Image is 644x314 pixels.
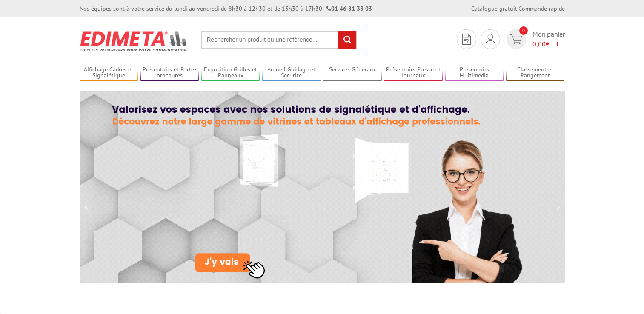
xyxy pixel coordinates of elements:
[462,34,471,45] img: devis rapide
[504,29,565,49] a: devis rapide 0 Mon panier 0,00€ HT
[506,66,565,80] a: Classement et Rangement
[510,34,522,44] img: devis rapide
[262,66,321,80] a: Accueil Guidage et Sécurité
[518,5,565,12] a: Commande rapide
[201,66,260,80] a: Exposition Grilles et Panneaux
[140,66,199,80] a: Présentoirs et Porte-brochures
[80,4,372,13] div: Nos équipes sont à votre service du lundi au vendredi de 8h30 à 12h30 et de 13h30 à 17h30
[384,66,443,80] a: Présentoirs Presse et Journaux
[471,4,565,13] div: |
[201,31,357,49] input: Rechercher un produit ou une référence...
[532,29,565,49] span: Mon panier
[80,66,138,80] a: Affichage Cadres et Signalétique
[532,39,565,49] span: € HT
[80,26,188,57] img: Présentoir, panneau, stand - Edimeta - PLV, affichage, mobilier bureau, entreprise
[471,5,517,12] a: Catalogue gratuit
[532,40,546,48] span: 0,00
[486,34,495,44] img: devis rapide
[445,66,504,80] a: Présentoirs Multimédia
[519,26,528,35] span: 0
[338,31,356,49] input: rechercher
[323,66,382,80] a: Services Généraux
[326,5,372,12] strong: 01 46 81 33 03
